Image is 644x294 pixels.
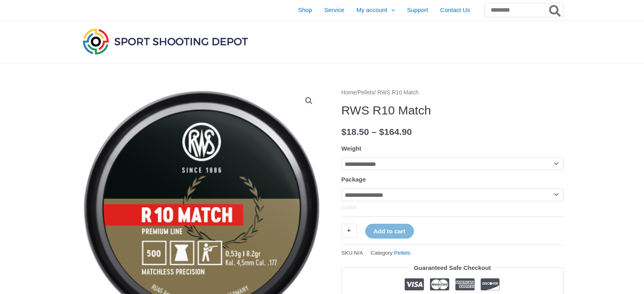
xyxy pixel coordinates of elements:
[547,3,563,17] button: Search
[342,248,363,258] span: SKU:
[81,27,250,56] img: Sport Shooting Depot
[342,127,369,137] bdi: 18.50
[342,224,357,238] a: +
[411,262,494,274] legend: Guaranteed Safe Checkout
[365,224,414,239] button: Add to cart
[358,90,374,96] a: Pellets
[342,205,357,210] a: Clear options
[379,127,412,137] bdi: 164.90
[394,250,411,256] a: Pellets
[342,88,564,98] nav: Breadcrumb
[379,127,384,137] span: $
[342,127,347,137] span: $
[370,248,410,258] span: Category:
[342,90,356,96] a: Home
[342,145,362,152] label: Weight
[372,127,377,137] span: –
[302,94,316,108] a: View full-screen image gallery
[342,103,564,118] h1: RWS R10 Match
[342,176,366,183] label: Package
[354,250,363,256] span: N/A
